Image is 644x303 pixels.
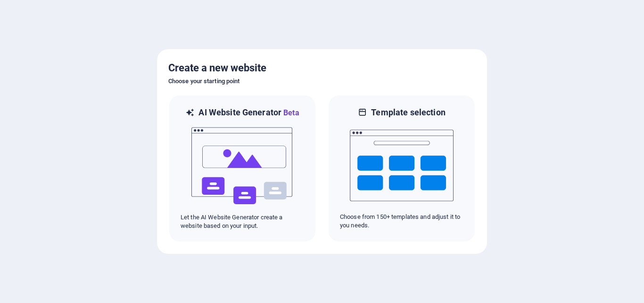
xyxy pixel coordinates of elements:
[168,95,316,242] div: AI Website GeneratorBetaaiLet the AI Website Generator create a website based on your input.
[328,95,476,242] div: Template selectionChoose from 150+ templates and adjust it to you needs.
[198,107,299,119] h6: AI Website Generator
[281,108,299,117] span: Beta
[168,61,476,76] h5: Create a new website
[181,213,304,230] p: Let the AI Website Generator create a website based on your input.
[190,119,294,213] img: ai
[371,107,445,118] h6: Template selection
[340,213,463,230] p: Choose from 150+ templates and adjust it to you needs.
[168,76,476,87] h6: Choose your starting point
